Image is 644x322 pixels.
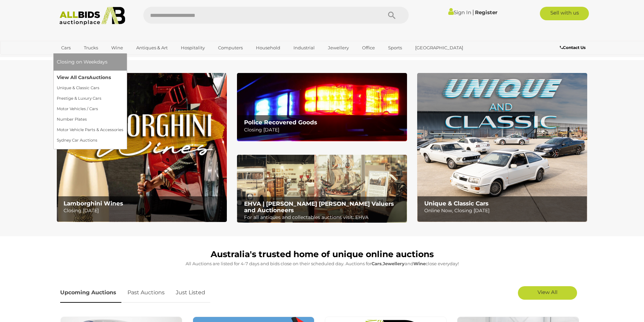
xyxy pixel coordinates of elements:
[244,200,394,214] b: EHVA | [PERSON_NAME] [PERSON_NAME] Valuers and Auctioneers
[372,261,382,266] strong: Cars
[237,155,407,223] a: EHVA | Evans Hastings Valuers and Auctioneers EHVA | [PERSON_NAME] [PERSON_NAME] Valuers and Auct...
[244,126,403,134] p: Closing [DATE]
[560,45,586,50] b: Contact Us
[237,155,407,223] img: EHVA | Evans Hastings Valuers and Auctioneers
[384,42,406,53] a: Sports
[176,42,209,53] a: Hospitality
[383,261,405,266] strong: Jewellery
[518,286,577,300] a: View All
[57,73,227,222] img: Lamborghini Wines
[289,42,319,53] a: Industrial
[538,289,557,295] span: View All
[60,260,584,268] p: All Auctions are listed for 4-7 days and bids close on their scheduled day. Auctions for , and cl...
[413,261,426,266] strong: Wine
[424,200,488,207] b: Unique & Classic Cars
[64,200,123,207] b: Lamborghini Wines
[417,73,587,222] a: Unique & Classic Cars Unique & Classic Cars Online Now, Closing [DATE]
[171,283,210,303] a: Just Listed
[252,42,285,53] a: Household
[244,119,317,126] b: Police Recovered Goods
[540,7,589,20] a: Sell with us
[56,7,129,25] img: Allbids.com.au
[424,206,583,215] p: Online Now, Closing [DATE]
[60,283,121,303] a: Upcoming Auctions
[324,42,353,53] a: Jewellery
[132,42,172,53] a: Antiques & Art
[64,206,223,215] p: Closing [DATE]
[358,42,379,53] a: Office
[411,42,468,53] a: [GEOGRAPHIC_DATA]
[237,73,407,141] a: Police Recovered Goods Police Recovered Goods Closing [DATE]
[237,73,407,141] img: Police Recovered Goods
[244,213,403,222] p: For all antiques and collectables auctions visit: EHVA
[107,42,127,53] a: Wine
[79,42,102,53] a: Trucks
[448,9,471,16] a: Sign In
[57,42,75,53] a: Cars
[560,44,587,51] a: Contact Us
[122,283,170,303] a: Past Auctions
[475,9,497,16] a: Register
[60,250,584,259] h1: Australia's trusted home of unique online auctions
[417,73,587,222] img: Unique & Classic Cars
[375,7,409,24] button: Search
[214,42,247,53] a: Computers
[472,8,474,16] span: |
[57,73,227,222] a: Lamborghini Wines Lamborghini Wines Closing [DATE]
